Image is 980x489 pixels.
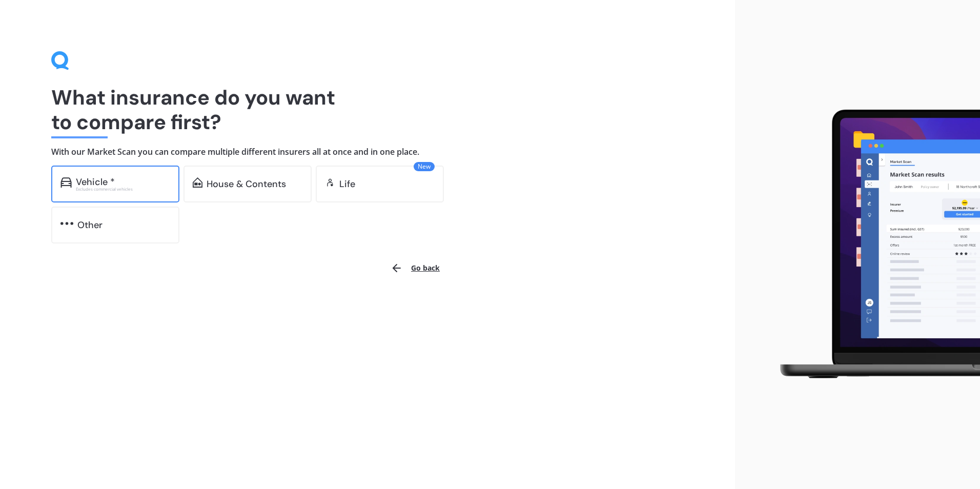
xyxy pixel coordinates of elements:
[76,187,170,191] div: Excludes commercial vehicles
[414,162,435,171] span: New
[77,220,103,230] div: Other
[60,218,73,229] img: other.81dba5aafe580aa69f38.svg
[51,147,684,157] h4: With our Market Scan you can compare multiple different insurers all at once and in one place.
[325,177,335,188] img: life.f720d6a2d7cdcd3ad642.svg
[207,179,286,189] div: House & Contents
[339,179,355,189] div: Life
[765,104,980,385] img: laptop.webp
[193,177,202,188] img: home-and-contents.b802091223b8502ef2dd.svg
[51,85,684,134] h1: What insurance do you want to compare first?
[60,177,72,188] img: car.f15378c7a67c060ca3f3.svg
[76,177,115,187] div: Vehicle *
[384,256,446,280] button: Go back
